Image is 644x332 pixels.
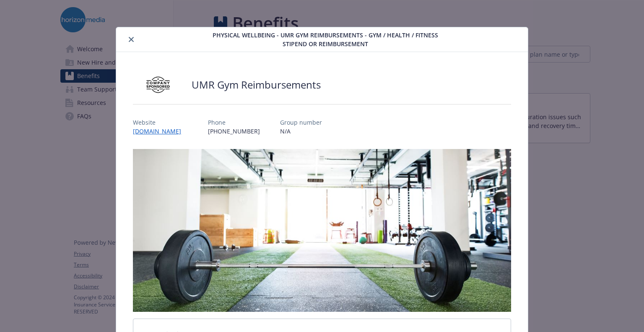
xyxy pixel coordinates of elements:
p: Group number [280,118,322,127]
h2: UMR Gym Reimbursements [192,78,321,92]
span: Physical Wellbeing - UMR Gym Reimbursements - Gym / Health / Fitness Stipend or reimbursement [204,31,447,48]
p: N/A [280,127,322,136]
button: close [126,34,136,44]
p: Website [133,118,188,127]
img: Company Sponsored [133,72,183,97]
img: banner [133,149,511,312]
p: Phone [208,118,260,127]
a: [DOMAIN_NAME] [133,127,188,135]
p: [PHONE_NUMBER] [208,127,260,136]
